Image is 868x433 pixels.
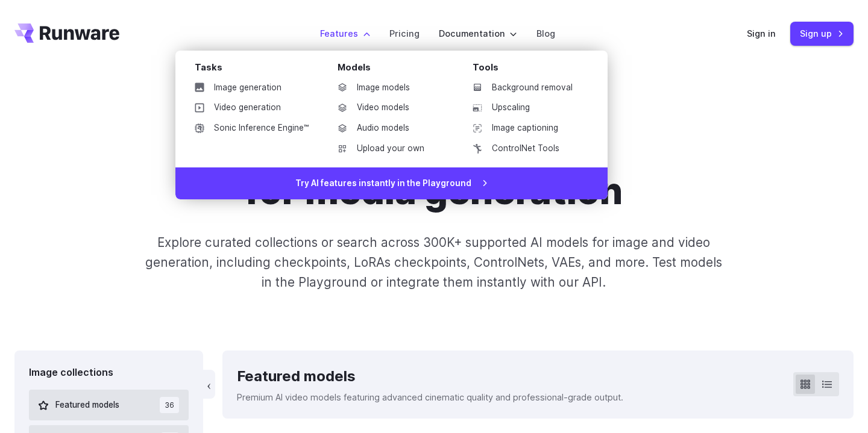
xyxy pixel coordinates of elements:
p: Explore curated collections or search across 300K+ supported AI models for image and video genera... [140,232,728,293]
button: ‹ [203,370,215,399]
div: Image collections [29,365,189,381]
a: Video models [328,99,453,117]
div: Tasks [195,60,318,79]
a: Upscaling [463,99,588,117]
a: Image captioning [463,119,588,137]
p: Premium AI video models featuring advanced cinematic quality and professional-grade output. [237,390,623,404]
span: Featured models [55,399,119,412]
div: Tools [473,60,588,79]
label: Documentation [439,26,517,40]
h1: Explore AI models for media generation [98,125,770,213]
a: Pricing [389,26,420,40]
button: Featured models 36 [29,390,189,420]
a: Try AI features instantly in the Playground [175,167,608,200]
div: Featured models [237,365,623,388]
a: Sign up [790,22,854,45]
a: Upload your own [328,140,453,158]
a: Sign in [747,26,776,40]
a: Sonic Inference Engine™ [185,119,318,137]
a: Go to / [14,23,119,43]
label: Features [320,26,370,40]
a: Image generation [185,79,318,97]
a: Audio models [328,119,453,137]
span: 36 [160,397,179,413]
a: Image models [328,79,453,97]
a: ControlNet Tools [463,140,588,158]
div: Models [338,60,453,79]
a: Video generation [185,99,318,117]
a: Blog [536,26,555,40]
a: Background removal [463,79,588,97]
